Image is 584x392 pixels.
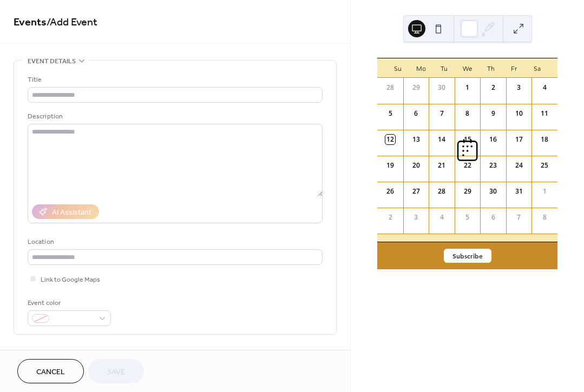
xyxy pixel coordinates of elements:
[437,83,447,92] div: 30
[411,187,421,196] div: 27
[437,109,447,118] div: 7
[432,58,456,78] div: Tu
[385,109,395,118] div: 5
[502,58,526,78] div: Fr
[540,187,549,196] div: 1
[411,212,421,222] div: 3
[540,83,549,92] div: 4
[411,161,421,170] div: 20
[488,212,498,222] div: 6
[385,83,395,92] div: 28
[463,187,473,196] div: 29
[463,212,473,222] div: 5
[488,135,498,144] div: 16
[437,161,447,170] div: 21
[17,359,84,383] button: Cancel
[385,161,395,170] div: 19
[514,83,524,92] div: 3
[540,161,549,170] div: 25
[437,135,447,144] div: 14
[411,83,421,92] div: 29
[385,212,395,222] div: 2
[28,297,109,309] div: Event color
[386,58,409,78] div: Su
[479,58,502,78] div: Th
[47,12,97,33] span: / Add Event
[28,74,320,85] div: Title
[28,111,320,122] div: Description
[526,58,549,78] div: Sa
[437,187,447,196] div: 28
[385,135,395,144] div: 12
[488,187,498,196] div: 30
[385,187,395,196] div: 26
[444,249,491,263] button: Subscribe
[514,135,524,144] div: 17
[41,274,100,285] span: Link to Google Maps
[488,109,498,118] div: 9
[540,212,549,222] div: 8
[14,12,47,33] a: Events
[514,109,524,118] div: 10
[463,83,473,92] div: 1
[540,135,549,144] div: 18
[411,135,421,144] div: 13
[463,109,473,118] div: 8
[540,109,549,118] div: 11
[36,367,65,378] span: Cancel
[437,212,447,222] div: 4
[28,348,76,359] span: Date and time
[411,109,421,118] div: 6
[409,58,432,78] div: Mo
[463,161,473,170] div: 22
[488,83,498,92] div: 2
[488,161,498,170] div: 23
[28,56,76,67] span: Event details
[514,212,524,222] div: 7
[456,58,479,78] div: We
[463,135,473,144] div: 15
[28,236,320,248] div: Location
[514,187,524,196] div: 31
[514,161,524,170] div: 24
